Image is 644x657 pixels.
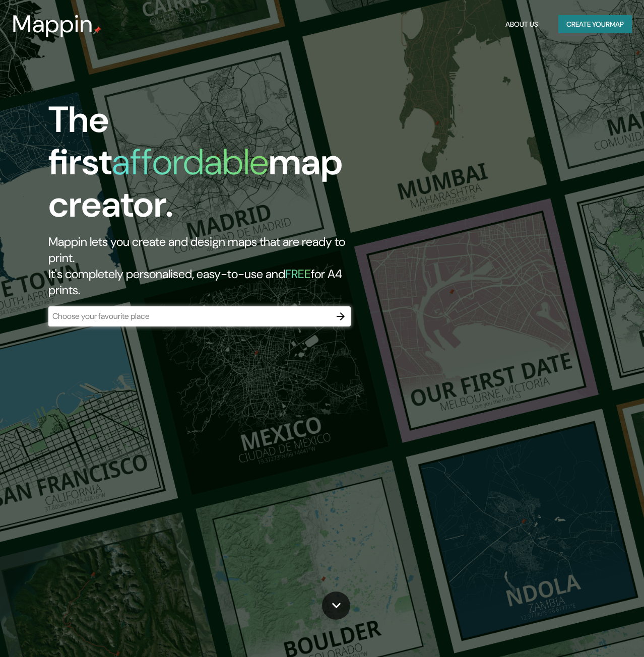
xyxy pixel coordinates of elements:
h3: Mappin [12,10,93,38]
h2: Mappin lets you create and design maps that are ready to print. It's completely personalised, eas... [48,234,370,298]
h1: The first map creator. [48,99,370,234]
h5: FREE [285,266,311,282]
img: mappin-pin [93,26,101,34]
h1: affordable [112,139,269,185]
iframe: Help widget launcher [554,618,633,646]
button: About Us [501,15,542,34]
input: Choose your favourite place [48,310,331,322]
button: Create yourmap [558,15,632,34]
